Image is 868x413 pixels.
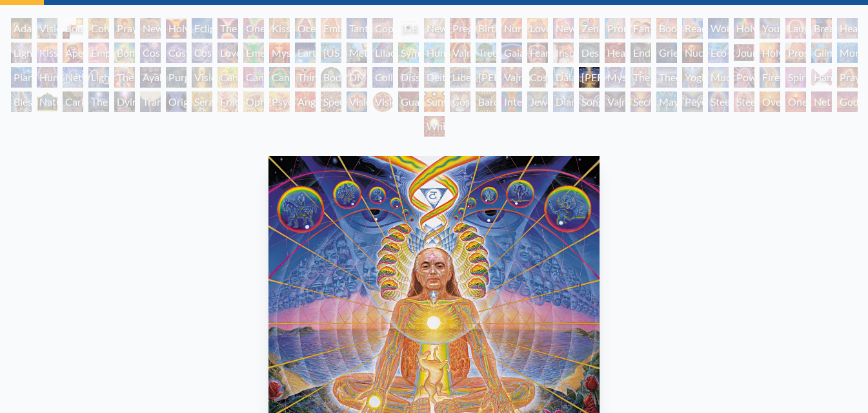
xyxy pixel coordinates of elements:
[88,18,109,39] div: Contemplation
[37,18,57,39] div: Visionary Origin of Language
[501,18,522,39] div: Nursing
[527,43,548,63] div: Fear
[192,43,212,63] div: Cosmic Lovers
[708,91,729,112] div: Steeplehead 1
[527,18,548,39] div: Love Circuit
[114,18,135,39] div: Praying
[166,43,187,63] div: Cosmic Artist
[605,91,625,112] div: Vajra Being
[37,67,57,88] div: Human Geometry
[295,67,316,88] div: Third Eye Tears of Joy
[656,43,677,63] div: Grieving
[476,67,496,88] div: [PERSON_NAME]
[656,91,677,112] div: Mayan Being
[837,43,858,63] div: Monochord
[192,67,212,88] div: Vision Tree
[579,43,600,63] div: Despair
[192,18,212,39] div: Eclipse
[269,91,290,112] div: Psychomicrograph of a Fractal Paisley Cherub Feather Tip
[321,91,341,112] div: Spectral Lotus
[760,43,780,63] div: Holy Fire
[450,43,470,63] div: Vajra Horse
[217,91,238,112] div: Fractal Eyes
[682,18,703,39] div: Reading
[398,67,419,88] div: Dissectional Art for Tool's Lateralus CD
[631,18,651,39] div: Family
[140,43,161,63] div: Cosmic Creativity
[192,91,212,112] div: Seraphic Transport Docking on the Third Eye
[63,67,83,88] div: Networks
[734,18,754,39] div: Holy Family
[11,18,32,39] div: Adam & Eve
[398,18,419,39] div: [DEMOGRAPHIC_DATA] Embryo
[88,91,109,112] div: The Soul Finds It's Way
[11,43,32,63] div: Lightweaver
[243,43,264,63] div: Emerald Grail
[682,43,703,63] div: Nuclear Crucifixion
[398,43,419,63] div: Symbiosis: Gall Wasp & Oak Tree
[114,91,135,112] div: Dying
[63,91,83,112] div: Caring
[579,18,600,39] div: Zena Lotus
[295,43,316,63] div: Earth Energies
[837,18,858,39] div: Healing
[37,91,57,112] div: Nature of Mind
[398,91,419,112] div: Guardian of Infinite Vision
[217,18,238,39] div: The Kiss
[347,67,367,88] div: DMT - The Spirit Molecule
[811,67,832,88] div: Hands that See
[553,43,574,63] div: Insomnia
[527,67,548,88] div: Cosmic [DEMOGRAPHIC_DATA]
[166,67,187,88] div: Purging
[605,43,625,63] div: Headache
[114,43,135,63] div: Bond
[605,18,625,39] div: Promise
[88,43,109,63] div: Empowerment
[63,18,83,39] div: Body, Mind, Spirit
[501,43,522,63] div: Gaia
[708,67,729,88] div: Mudra
[553,67,574,88] div: Dalai Lama
[450,67,470,88] div: Liberation Through Seeing
[424,67,445,88] div: Deities & Demons Drinking from the Milky Pool
[321,43,341,63] div: [US_STATE] Song
[760,67,780,88] div: Firewalking
[708,43,729,63] div: Eco-Atlas
[372,18,393,39] div: Copulating
[631,91,651,112] div: Secret Writing Being
[501,91,522,112] div: Interbeing
[269,43,290,63] div: Mysteriosa 2
[140,91,161,112] div: Transfiguration
[760,91,780,112] div: Oversoul
[11,67,32,88] div: Planetary Prayers
[424,18,445,39] div: Newborn
[269,67,290,88] div: Cannabacchus
[656,18,677,39] div: Boo-boo
[579,67,600,88] div: [PERSON_NAME]
[682,91,703,112] div: Peyote Being
[88,67,109,88] div: Lightworker
[166,18,187,39] div: Holy Grail
[734,43,754,63] div: Journey of the Wounded Healer
[321,18,341,39] div: Embracing
[243,91,264,112] div: Ophanic Eyelash
[811,43,832,63] div: Glimpsing the Empyrean
[476,18,496,39] div: Birth
[631,67,651,88] div: The Seer
[476,91,496,112] div: Bardo Being
[217,43,238,63] div: Love is a Cosmic Force
[372,43,393,63] div: Lilacs
[605,67,625,88] div: Mystic Eye
[708,18,729,39] div: Wonder
[295,91,316,112] div: Angel Skin
[785,43,806,63] div: Prostration
[63,43,83,63] div: Aperture
[372,67,393,88] div: Collective Vision
[811,18,832,39] div: Breathing
[785,91,806,112] div: One
[631,43,651,63] div: Endarkenment
[450,91,470,112] div: Cosmic Elf
[682,67,703,88] div: Yogi & the Möbius Sphere
[656,67,677,88] div: Theologue
[476,43,496,63] div: Tree & Person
